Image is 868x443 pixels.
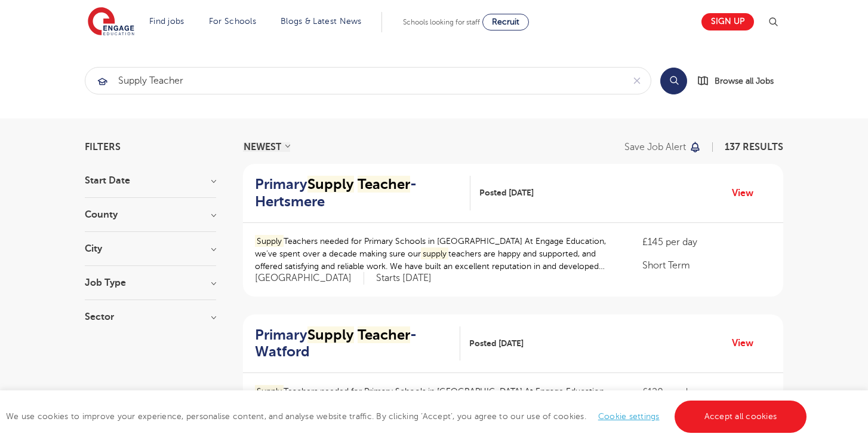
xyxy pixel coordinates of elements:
[701,13,754,30] a: Sign up
[209,17,256,26] a: For Schools
[88,7,134,37] img: Engage Education
[469,337,524,350] span: Posted [DATE]
[715,74,774,88] span: Browse all Jobs
[85,312,216,322] h3: Sector
[85,278,216,288] h3: Job Type
[697,74,783,88] a: Browse all Jobs
[624,142,686,152] p: Save job alert
[482,14,529,30] a: Recruit
[623,68,651,94] button: Clear
[732,335,762,351] a: View
[479,187,534,199] span: Posted [DATE]
[255,272,364,285] span: [GEOGRAPHIC_DATA]
[255,326,451,361] h2: Primary - Watford
[255,176,470,210] a: PrimarySupply Teacher- Hertsmere
[358,326,410,343] mark: Teacher
[358,176,410,193] mark: Teacher
[85,67,651,94] div: Submit
[255,176,461,210] h2: Primary - Hertsmere
[255,385,284,398] mark: Supply
[624,142,701,152] button: Save job alert
[307,176,354,193] mark: Supply
[85,142,121,152] span: Filters
[281,17,362,26] a: Blogs & Latest News
[85,244,216,253] h3: City
[403,18,480,26] span: Schools looking for staff
[6,412,809,421] span: We use cookies to improve your experience, personalise content, and analyse website traffic. By c...
[675,401,807,433] a: Accept all cookies
[255,235,618,273] p: Teachers needed for Primary Schools in [GEOGRAPHIC_DATA] At Engage Education, we’ve spent over a ...
[732,185,762,201] a: View
[307,326,354,343] mark: Supply
[255,326,460,361] a: PrimarySupply Teacher- Watford
[149,17,184,26] a: Find jobs
[492,17,519,26] span: Recruit
[376,272,432,285] p: Starts [DATE]
[255,385,618,423] p: Teachers needed for Primary Schools in [GEOGRAPHIC_DATA] At Engage Education, we’ve spent over a ...
[598,412,660,421] a: Cookie settings
[642,235,771,249] p: £145 per day
[725,142,783,152] span: 137 RESULTS
[421,248,448,260] mark: supply
[85,210,216,219] h3: County
[642,258,771,273] p: Short Term
[642,385,771,399] p: £120 per day
[85,68,623,94] input: Submit
[85,176,216,185] h3: Start Date
[255,235,284,248] mark: Supply
[660,68,687,94] button: Search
